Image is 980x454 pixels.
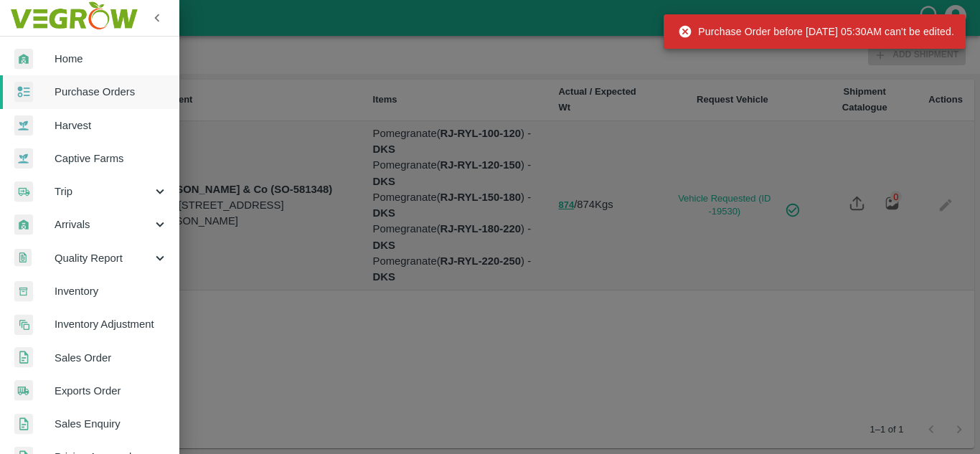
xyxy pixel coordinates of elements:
[55,383,168,399] span: Exports Order
[678,19,954,44] div: Purchase Order before [DATE] 05:30AM can't be edited.
[55,416,168,432] span: Sales Enquiry
[55,250,152,266] span: Quality Report
[14,380,33,401] img: shipments
[55,84,168,100] span: Purchase Orders
[55,350,168,366] span: Sales Order
[14,314,33,335] img: inventory
[55,118,168,133] span: Harvest
[14,414,33,435] img: sales
[14,82,33,103] img: reciept
[55,283,168,299] span: Inventory
[55,51,168,67] span: Home
[14,148,33,169] img: harvest
[55,217,152,232] span: Arrivals
[55,316,168,332] span: Inventory Adjustment
[14,115,33,136] img: harvest
[14,249,32,267] img: qualityReport
[55,151,168,166] span: Captive Farms
[14,347,33,368] img: sales
[14,214,33,235] img: whArrival
[14,181,33,202] img: delivery
[55,184,152,199] span: Trip
[14,281,33,302] img: whInventory
[14,49,33,70] img: whArrival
